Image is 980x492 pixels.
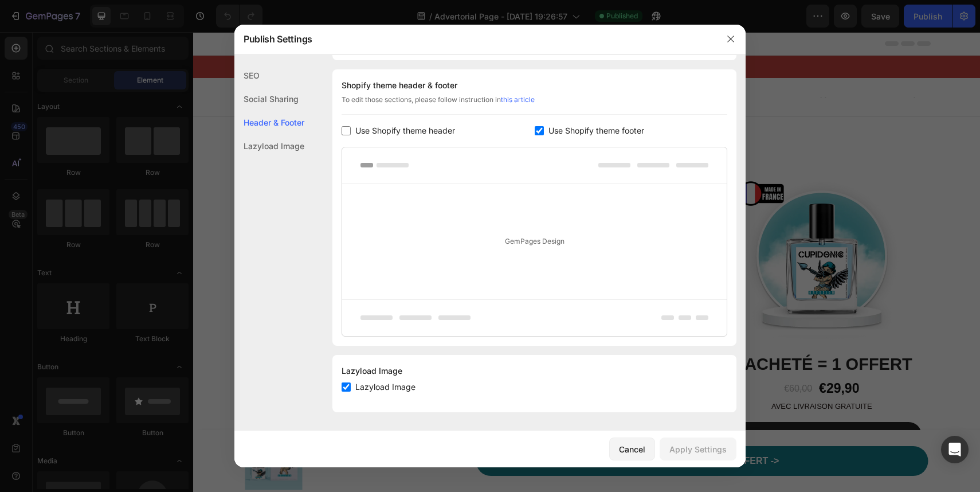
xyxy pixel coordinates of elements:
[660,438,736,460] button: Apply Settings
[51,381,484,393] p: Ce n’est pas parce que tu es paresseux ou que tu « t’y prends mal ».
[543,139,715,311] a: Cupidonic - Obsession
[669,443,727,455] div: Apply Settings
[941,436,969,463] div: Open Intercom Messenger
[609,438,655,460] button: Cancel
[99,239,233,251] p: [DATE] Par [PERSON_NAME].M
[548,124,644,138] span: Use Shopify theme footer
[355,124,455,138] span: Use Shopify theme header
[625,347,667,366] div: €29,90
[424,421,586,438] div: PROFITER D'UN PARFUM OFFERT ->
[355,380,415,394] span: Lazyload Image
[619,443,645,455] div: Cancel
[234,111,304,134] div: Header & Footer
[60,231,88,260] img: gempages_581653843448693608-cfda5e21-7239-4dc0-bac2-d8bbca4c7272.webp
[114,421,216,437] h1: Cupidonic - Obsession
[50,283,485,335] h3: Quelque chose cloche dans la façon dont les femmes réagissent aux hommes [DATE]
[501,95,535,104] a: this article
[530,370,727,380] p: AVEC LIVRAISON GRATUITE
[342,95,727,115] div: To edit those sections, please follow instruction in
[304,29,483,40] strong: 🚨 -50% ET UN PARFUM OFFERT 🎁
[234,87,304,111] div: Social Sharing
[86,131,153,140] span: Attraction & Biologie
[234,24,716,54] div: Publish Settings
[51,343,484,368] p: On s’entraîne, on soigne notre style, on télécharge des applis de rencontre, on porte des parfums...
[283,414,735,444] button: PROFITER D'UN PARFUM OFFERT -&gt;
[234,64,304,87] div: SEO
[342,79,727,92] div: Shopify theme header & footer
[50,58,146,72] img: gempages_581653843448693608-674b2da9-b858-44bf-aeb6-fa2aae9b8a07.png
[50,149,485,208] h1: « J’étais toujours le mec sympa qu’on oublie… jusqu’au jour où j’ai découvert le secret de séduct...
[342,184,727,299] div: GemPages Design
[590,350,620,364] div: €60,00
[234,134,304,158] div: Lazyload Image
[529,390,728,416] button: AJOUTER AU PANIER
[529,321,728,345] h2: 1 ACHETÉ = 1 OFFERT
[581,397,676,409] div: AJOUTER AU PANIER
[51,131,484,141] p: HOMME >
[342,364,727,378] div: Lazyload Image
